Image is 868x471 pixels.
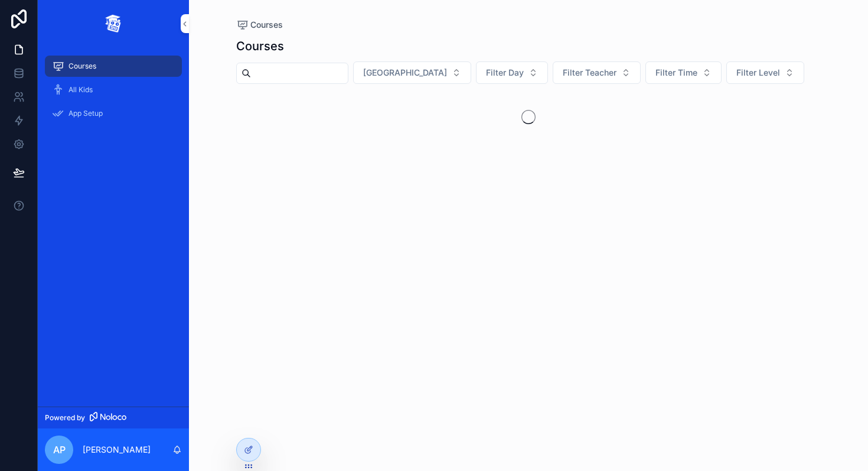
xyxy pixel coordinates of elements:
[236,19,283,31] a: Courses
[476,61,548,84] button: Select Button
[83,444,151,456] p: [PERSON_NAME]
[45,56,182,77] a: Courses
[353,61,471,84] button: Select Button
[38,47,189,139] div: scrollable content
[68,61,96,71] span: Courses
[645,61,722,84] button: Select Button
[45,79,182,100] a: All Kids
[553,61,641,84] button: Select Button
[563,67,616,79] span: Filter Teacher
[45,413,85,423] span: Powered by
[53,443,66,457] span: AP
[104,14,123,33] img: App logo
[45,103,182,124] a: App Setup
[68,109,103,118] span: App Setup
[68,85,93,95] span: All Kids
[726,61,804,84] button: Select Button
[655,67,697,79] span: Filter Time
[38,407,189,428] a: Powered by
[250,19,283,31] span: Courses
[236,38,284,54] h1: Courses
[736,67,780,79] span: Filter Level
[363,67,447,79] span: [GEOGRAPHIC_DATA]
[486,67,524,79] span: Filter Day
